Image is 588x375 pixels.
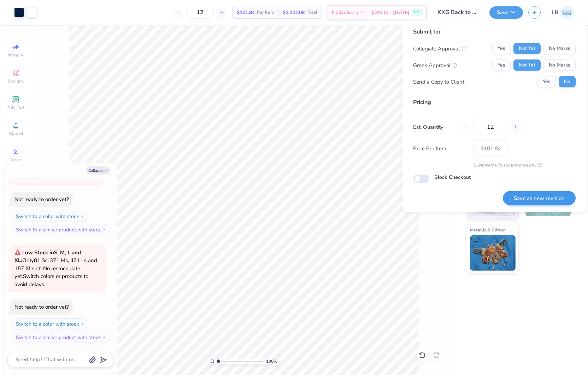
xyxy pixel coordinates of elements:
button: Not Yet [513,43,541,54]
img: Switch to a similar product with stock [102,335,106,339]
label: Block Checkout [434,174,471,181]
span: Only 81 Ss, 371 Ms, 471 Ls and 157 XLs left. Switch colors or products to avoid delays. [14,249,97,288]
img: Metallic & Glitter [470,235,516,271]
input: – – [186,6,214,19]
button: Collapse [86,167,110,174]
span: FREE [414,10,421,15]
div: Not ready to order yet? [14,303,69,310]
button: Switch to a color with stock [12,318,88,329]
span: Image AI [8,52,24,58]
span: Est. Delivery [332,9,359,16]
button: Not Yet [513,60,541,71]
input: Untitled Design [432,5,484,19]
button: No [559,76,576,87]
input: – – [473,119,507,135]
span: LB [552,8,558,17]
label: Price Per Item [413,144,468,152]
div: Greek Approval [413,61,457,69]
button: Save [489,6,523,19]
div: Customers will see this price on HQ. [413,162,576,168]
button: Switch to a similar product with stock [12,224,110,235]
strong: Low Stock in S, M, L and XL : [14,249,81,264]
span: $1,222.08 [283,9,305,16]
div: Send a Copy to Client [413,78,464,86]
button: Yes [537,76,556,87]
img: Switch to a color with stock [80,322,84,326]
span: Add Text [7,104,24,110]
span: Metallic & Glitter [470,226,505,234]
span: [DATE] - [DATE] [371,9,410,16]
div: Submit for [413,28,576,36]
button: Save as new revision [503,191,576,205]
span: No restock date yet. [14,265,80,280]
span: $101.84 [237,9,255,16]
button: No Marks [543,43,576,54]
button: Yes [492,60,511,71]
button: No Marks [543,60,576,71]
a: LB [552,6,574,19]
span: Designs [8,78,24,84]
span: 100 % [266,358,277,364]
div: Pricing [413,98,576,107]
img: Switch to a similar product with stock [102,228,106,232]
span: Upload [9,131,23,136]
span: Total [307,9,317,16]
span: Only 206 Ss, 599 Ms, 610 Ls and 281 XLs left. Switch colors or products to avoid delays. [14,141,100,180]
span: Greek [11,157,22,162]
span: Per Item [257,9,274,16]
div: Collegiate Approval [413,44,466,53]
img: Laken Brown [560,6,574,19]
button: Switch to a color with stock [12,211,88,222]
div: Not ready to order yet? [14,196,69,203]
img: Switch to a color with stock [80,214,84,218]
button: Yes [492,43,511,54]
label: Est. Quantity [413,123,455,131]
button: Switch to a similar product with stock [12,332,110,343]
